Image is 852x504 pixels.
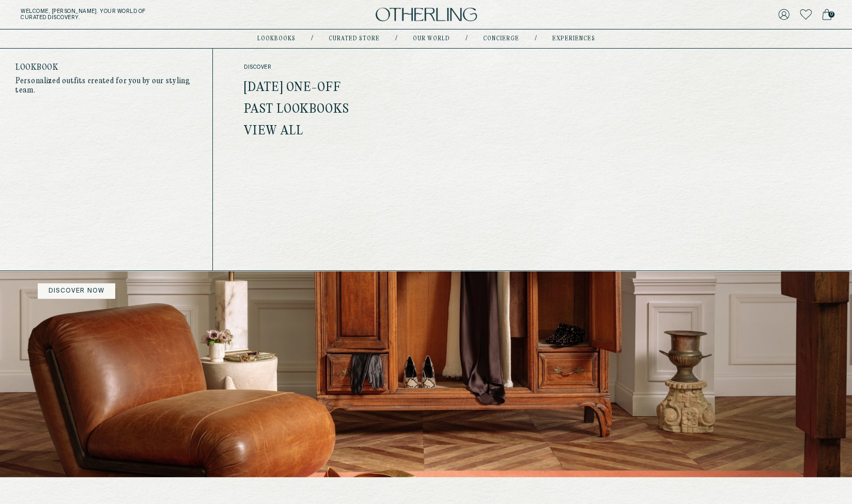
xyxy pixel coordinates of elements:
[244,81,340,95] a: [DATE] One-off
[535,35,537,43] div: /
[244,64,441,70] span: discover
[244,103,349,116] a: Past Lookbooks
[16,77,197,95] p: Personalized outfits created for you by our styling team.
[413,36,450,41] a: Our world
[376,8,477,22] img: logo
[244,125,303,138] a: View All
[21,8,264,21] h5: Welcome, [PERSON_NAME] . Your world of curated discovery.
[828,11,834,18] span: 0
[257,36,296,41] a: lookbooks
[16,64,197,71] h4: Lookbook
[395,35,397,43] div: /
[466,35,468,43] div: /
[329,36,380,41] a: Curated store
[552,36,595,41] a: experiences
[822,7,831,22] a: 0
[311,35,313,43] div: /
[38,283,115,299] a: DISCOVER NOW
[483,36,519,41] a: concierge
